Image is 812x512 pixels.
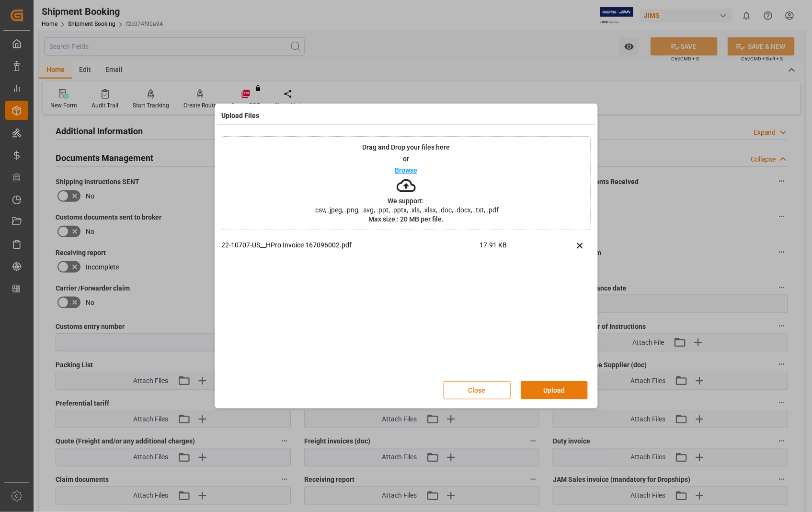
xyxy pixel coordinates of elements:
button: Close [444,381,511,399]
button: Upload [521,381,588,399]
p: Drag and Drop your files here [362,144,450,151]
p: 22-10707-US__HPro Invoice 167096002.pdf [222,240,480,250]
span: 17.91 KB [480,240,545,257]
div: Drag and Drop your files hereorBrowseWe support:.csv, .jpeg, .png, .svg, .ppt, .pptx, .xls, .xlsx... [222,136,591,230]
h4: Upload Files [222,111,260,121]
p: Browse [395,167,417,174]
p: We support: [388,198,424,204]
p: or [403,155,409,162]
span: .csv, .jpeg, .png, .svg, .ppt, .pptx, .xls, .xlsx, .doc, .docx, .txt, .pdf [307,207,505,213]
p: Max size : 20 MB per file. [368,216,444,222]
